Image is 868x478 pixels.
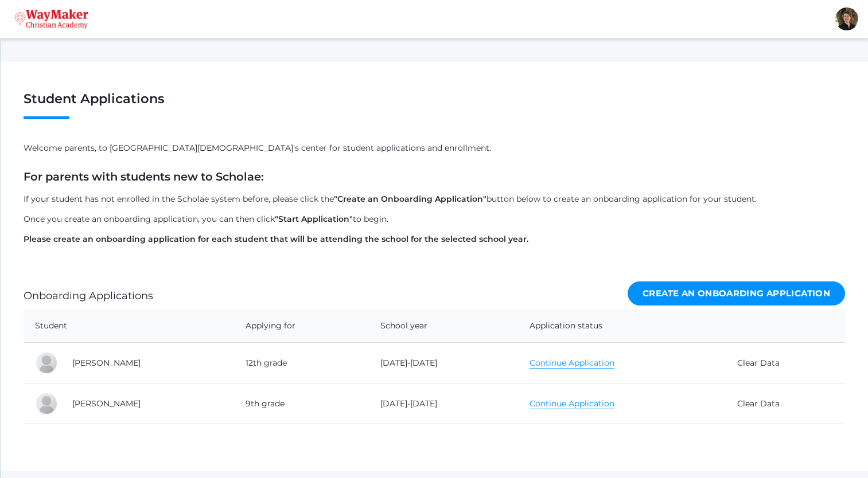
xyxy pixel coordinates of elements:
td: 9th grade [234,383,369,424]
a: Create an Onboarding Application [628,281,845,306]
strong: For parents with students new to Scholae: [24,170,264,183]
div: Gretchen Renz [35,351,58,374]
td: [PERSON_NAME] [61,343,234,383]
div: Emme Renz [35,392,58,415]
img: 4_waymaker-logo-stack-white.png [14,9,88,29]
a: Continue Application [530,358,614,369]
td: [DATE]-[DATE] [369,383,518,424]
a: Clear Data [737,358,780,368]
strong: Please create an onboarding application for each student that will be attending the school for th... [24,234,528,244]
a: Clear Data [737,398,780,409]
strong: "Start Application" [275,214,353,224]
p: Once you create an onboarding application, you can then click to begin. [24,213,845,225]
th: Applying for [234,309,369,343]
td: [DATE]-[DATE] [369,343,518,383]
h4: Onboarding Applications [24,291,153,302]
td: [PERSON_NAME] [61,383,234,424]
h1: Student Applications [24,92,845,119]
p: If your student has not enrolled in the Scholae system before, please click the button below to c... [24,193,845,205]
strong: "Create an Onboarding Application" [334,194,486,204]
th: Application status [518,309,726,343]
p: Welcome parents, to [GEOGRAPHIC_DATA][DEMOGRAPHIC_DATA]'s center for student applications and enr... [24,142,845,154]
a: Continue Application [530,398,614,409]
th: School year [369,309,518,343]
div: Dianna Renz [835,7,858,30]
td: 12th grade [234,343,369,383]
th: Student [24,309,234,343]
